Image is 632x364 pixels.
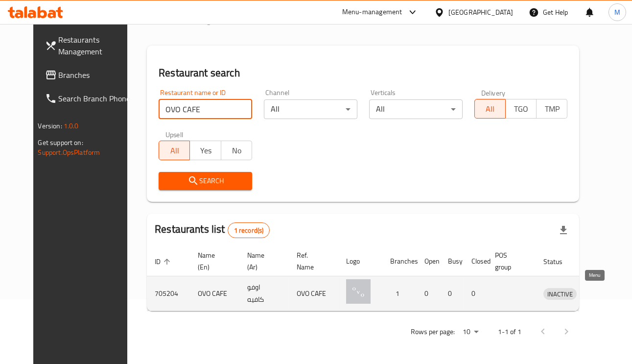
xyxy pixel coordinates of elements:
h2: Menu management [147,10,243,26]
span: TGO [510,102,533,116]
input: Search for restaurant name or ID.. [159,99,252,119]
div: All [264,99,357,119]
span: ID [155,256,173,267]
span: 1.0.0 [64,120,79,132]
th: Logo [338,246,382,276]
span: Yes [194,144,217,158]
div: INACTIVE [543,288,577,300]
div: Menu-management [342,6,402,18]
span: Version: [38,120,62,132]
span: POS group [495,249,524,273]
button: TMP [536,99,567,119]
label: Delivery [481,89,506,96]
a: Restaurants Management [37,28,139,63]
span: All [163,144,186,158]
span: Get support on: [38,136,83,149]
button: All [159,141,190,160]
div: Rows per page: [459,325,482,340]
button: Search [159,172,252,190]
span: Restaurants Management [59,34,131,57]
td: 0 [464,276,487,311]
p: 1-1 of 1 [498,326,521,338]
span: No [225,144,248,158]
span: Search Branch Phone [59,93,131,104]
button: Yes [189,141,221,160]
button: No [221,141,252,160]
div: All [369,99,463,119]
td: OVO CAFE [190,276,239,311]
span: Name (Ar) [247,249,277,273]
td: اوفو كافيه [239,276,289,311]
span: TMP [540,102,563,116]
td: 705204 [147,276,190,311]
label: Upsell [165,131,184,138]
th: Branches [382,246,417,276]
a: Branches [37,63,139,87]
span: Branches [59,69,131,81]
button: TGO [505,99,537,119]
span: Ref. Name [297,249,327,273]
th: Busy [440,246,464,276]
span: Status [543,256,575,267]
div: Export file [552,218,575,242]
span: Search [166,175,244,187]
span: Name (En) [198,249,228,273]
td: 0 [440,276,464,311]
table: enhanced table [147,246,622,311]
a: Support.OpsPlatform [38,146,100,159]
span: M [614,7,620,18]
h2: Restaurant search [159,66,567,80]
td: 0 [417,276,440,311]
div: [GEOGRAPHIC_DATA] [448,7,513,18]
th: Open [417,246,440,276]
h2: Restaurants list [155,222,270,238]
span: 1 record(s) [228,226,270,235]
th: Closed [464,246,487,276]
div: Total records count [228,222,270,238]
span: All [479,102,502,116]
p: Rows per page: [411,326,455,338]
button: All [474,99,506,119]
a: Search Branch Phone [37,87,139,110]
span: INACTIVE [543,289,577,300]
img: OVO CAFE [346,279,371,304]
td: OVO CAFE [289,276,338,311]
td: 1 [382,276,417,311]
